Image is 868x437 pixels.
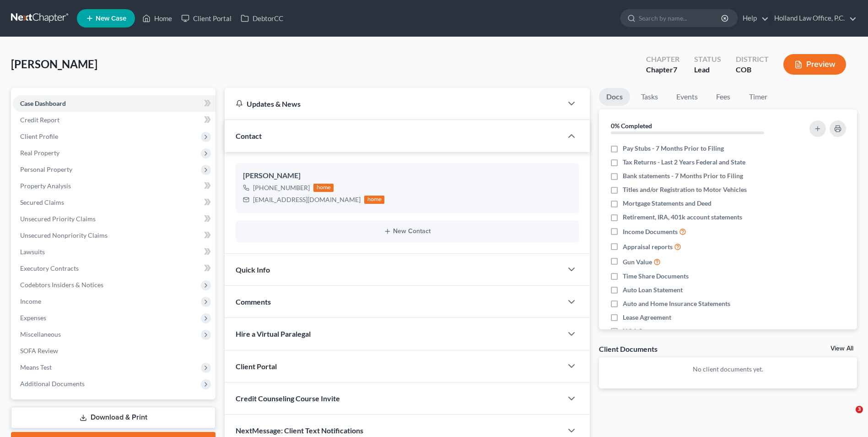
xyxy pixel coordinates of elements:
[20,132,58,140] span: Client Profile
[623,171,743,180] span: Bank statements - 7 Months Prior to Filing
[11,407,216,428] a: Download & Print
[13,95,216,112] a: Case Dashboard
[20,99,66,107] span: Case Dashboard
[236,265,270,274] span: Quick Info
[770,10,857,27] a: Holland Law Office, P.C.
[623,199,712,208] span: Mortgage Statements and Deed
[20,116,59,124] span: Credit Report
[313,184,334,192] div: home
[13,244,216,260] a: Lawsuits
[96,15,126,22] span: New Case
[236,394,340,403] span: Credit Counseling Course Invite
[236,426,363,435] span: NextMessage: Client Text Notifications
[13,112,216,128] a: Credit Report
[243,170,571,181] div: [PERSON_NAME]
[623,313,671,322] span: Lease Agreement
[20,281,103,289] span: Codebtors Insiders & Notices
[236,131,262,140] span: Contact
[709,88,738,106] a: Fees
[20,363,52,371] span: Means Test
[634,88,665,106] a: Tasks
[13,194,216,211] a: Secured Claims
[20,215,96,223] span: Unsecured Priority Claims
[623,327,668,336] span: HOA Statement
[13,178,216,194] a: Property Analysis
[138,10,177,27] a: Home
[646,65,679,75] div: Chapter
[694,65,721,75] div: Lead
[623,285,683,295] span: Auto Loan Statement
[623,272,689,281] span: Time Share Documents
[364,196,384,204] div: home
[253,183,310,192] div: [PHONE_NUMBER]
[623,227,678,236] span: Income Documents
[837,406,859,428] iframe: Intercom live chat
[639,10,722,27] input: Search by name...
[13,227,216,244] a: Unsecured Nonpriority Claims
[623,257,652,267] span: Gun Value
[177,10,236,27] a: Client Portal
[623,242,673,251] span: Appraisal reports
[20,198,64,206] span: Secured Claims
[20,149,59,157] span: Real Property
[623,213,742,222] span: Retirement, IRA, 401k account statements
[236,10,288,27] a: DebtorCC
[623,158,745,167] span: Tax Returns - Last 2 Years Federal and State
[13,211,216,227] a: Unsecured Priority Claims
[599,344,658,354] div: Client Documents
[623,185,747,194] span: Titles and/or Registration to Motor Vehicles
[623,144,724,153] span: Pay Stubs - 7 Months Prior to Filing
[830,345,853,352] a: View All
[20,231,108,239] span: Unsecured Nonpriority Claims
[599,88,630,106] a: Docs
[20,165,72,173] span: Personal Property
[20,347,58,355] span: SOFA Review
[20,264,79,272] span: Executory Contracts
[736,54,769,65] div: District
[243,228,571,235] button: New Contact
[669,88,705,106] a: Events
[236,297,271,306] span: Comments
[11,57,97,71] span: [PERSON_NAME]
[646,54,679,65] div: Chapter
[13,260,216,277] a: Executory Contracts
[236,99,551,109] div: Updates & News
[738,10,769,27] a: Help
[20,314,46,322] span: Expenses
[606,365,850,374] p: No client documents yet.
[236,329,311,338] span: Hire a Virtual Paralegal
[20,330,61,338] span: Miscellaneous
[20,380,85,388] span: Additional Documents
[20,182,71,190] span: Property Analysis
[236,362,277,371] span: Client Portal
[20,297,41,305] span: Income
[673,65,677,74] span: 7
[783,54,846,75] button: Preview
[736,65,769,75] div: COB
[856,406,863,413] span: 3
[13,343,216,359] a: SOFA Review
[623,299,730,308] span: Auto and Home Insurance Statements
[611,122,652,130] strong: 0% Completed
[20,248,45,256] span: Lawsuits
[694,54,721,65] div: Status
[742,88,775,106] a: Timer
[253,195,361,204] div: [EMAIL_ADDRESS][DOMAIN_NAME]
